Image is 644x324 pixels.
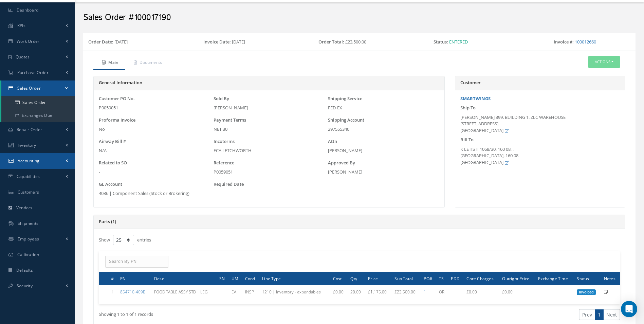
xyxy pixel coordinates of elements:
[214,126,325,133] div: NET 30
[439,275,444,282] span: TS
[125,56,169,70] a: Documents
[99,169,100,175] span: -
[436,285,448,299] td: OR
[17,23,25,29] span: KPIs
[245,275,255,282] span: Cond
[17,85,41,91] span: Sales Order
[328,169,439,176] div: [PERSON_NAME]
[394,275,413,282] span: Sub Total
[232,275,238,282] span: UM
[460,146,620,166] div: K LETISTI 1068/30, 160 08, , [GEOGRAPHIC_DATA], 160 08 [GEOGRAPHIC_DATA]
[434,39,448,46] label: Status:
[368,275,378,282] span: Price
[502,289,513,295] span: £0.00
[88,39,113,46] label: Order Date:
[111,275,114,282] span: #
[99,117,135,124] label: Proforma Invoice
[424,275,432,282] span: PO#
[18,142,36,148] span: Inventory
[18,220,39,226] span: Shipments
[105,256,168,268] input: Search By PN
[460,95,491,102] a: SMARTWINGS
[460,137,474,143] label: Bill To
[214,169,325,176] div: P0059051
[588,56,620,68] button: Actions
[99,181,122,188] label: GL Account
[203,39,231,46] label: Invoice Date:
[17,70,49,75] span: Purchase Order
[333,275,342,282] span: Cost
[242,285,260,299] td: INSP
[502,275,529,282] span: Outright Price
[350,275,357,282] span: Qty
[262,275,281,282] span: Line Type
[99,234,110,244] label: Show
[350,289,361,295] span: 20.00
[333,289,344,295] span: £0.00
[1,109,75,122] a: Exchanges Due
[466,275,493,282] span: Core Charges
[214,160,234,166] label: Reference
[554,39,574,46] label: Invoice #:
[99,138,126,145] label: Airway Bill #
[460,80,620,86] h5: Customer
[328,126,439,133] div: 297555340
[1,96,75,109] a: Sales Order
[214,138,235,145] label: Incoterms
[17,127,42,132] span: Repair Order
[328,105,439,111] div: FED-EX
[18,189,39,195] span: Customers
[460,114,620,134] div: [PERSON_NAME] 399, BUILDING 1, ZLC WAREHOUSE [STREET_ADDRESS] [GEOGRAPHIC_DATA]
[451,275,460,282] span: EDD
[99,95,135,102] label: Customer PO No.
[1,80,75,96] a: Sales Order
[328,95,362,102] label: Shipping Service
[17,252,39,257] span: Calibration
[99,126,210,133] div: No
[17,174,40,179] span: Capabilities
[424,289,426,295] a: 1
[17,38,40,44] span: Work Order
[16,267,33,273] span: Defaults
[577,275,589,282] span: Status
[108,285,117,299] td: 1
[99,160,127,166] label: Related to SO
[214,181,244,188] label: Required Date
[99,80,439,86] h5: General Information
[368,289,387,295] span: £1,175.00
[114,39,128,45] span: [DATE]
[232,39,245,45] span: [DATE]
[466,289,477,295] span: £0.00
[93,56,125,70] a: Main
[328,117,364,124] label: Shipping Account
[16,205,33,211] span: Vendors
[16,54,30,60] span: Quotes
[214,95,229,102] label: Sold By
[621,301,637,317] div: Open Intercom Messenger
[99,219,620,224] h5: Parts (1)
[328,160,355,166] label: Approved By
[345,39,366,45] span: £23,500.00
[120,275,126,282] span: PN
[99,105,210,111] div: P0059051
[262,289,321,295] span: 1210 | Inventory - expendables
[328,138,337,145] label: Attn
[229,285,242,299] td: EA
[154,275,164,282] span: Desc
[214,117,246,124] label: Payment Terms
[214,147,325,154] div: FCA LETCHWORTH
[538,275,568,282] span: Exchange Time
[120,289,146,295] a: 854710-409B
[219,275,225,282] span: SN
[17,283,33,289] span: Security
[604,275,615,282] span: Notes
[318,39,344,46] label: Order Total:
[449,39,468,45] span: Entered
[137,234,151,244] label: entries
[214,105,325,111] div: [PERSON_NAME]
[394,289,416,295] span: £23,500.00
[460,105,476,111] label: Ship To
[83,13,636,23] h2: Sales Order #100017190
[328,147,439,154] div: [PERSON_NAME]
[99,190,210,197] div: 4036 | Component Sales (Stock or Brokering)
